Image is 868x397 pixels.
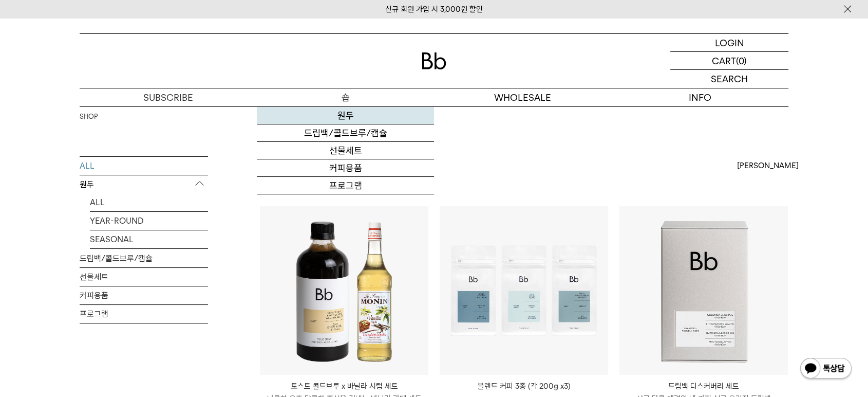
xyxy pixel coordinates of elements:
p: 원두 [80,175,208,194]
a: ALL [90,193,208,211]
a: 숍 [257,88,434,106]
p: (0) [736,52,747,69]
img: 드립백 디스커버리 세트 [619,206,788,375]
a: 드립백/콜드브루/캡슐 [80,249,208,267]
a: SHOP [80,112,98,122]
a: CART (0) [670,52,788,70]
span: [PERSON_NAME] [737,159,799,172]
a: 선물세트 [257,142,434,159]
a: 신규 회원 가입 시 3,000원 할인 [385,5,483,14]
a: 커피용품 [80,286,208,304]
a: ALL [80,157,208,175]
img: 토스트 콜드브루 x 바닐라 시럽 세트 [260,206,428,375]
p: WHOLESALE [434,88,611,106]
a: 커피용품 [257,159,434,177]
p: SEARCH [711,70,748,88]
a: 원두 [257,107,434,124]
p: CART [712,52,736,69]
a: YEAR-ROUND [90,212,208,230]
img: 로고 [422,52,446,69]
p: 토스트 콜드브루 x 바닐라 시럽 세트 [260,380,428,392]
p: INFO [611,88,788,106]
a: LOGIN [670,34,788,52]
img: 카카오톡 채널 1:1 채팅 버튼 [799,357,853,382]
p: 드립백 디스커버리 세트 [619,380,788,392]
a: 블렌드 커피 3종 (각 200g x3) [440,380,608,392]
p: LOGIN [715,34,744,51]
a: 프로그램 [257,177,434,194]
a: 드립백/콜드브루/캡슐 [257,124,434,142]
a: SUBSCRIBE [80,88,257,106]
a: SEASONAL [90,230,208,248]
a: 프로그램 [80,305,208,323]
img: 블렌드 커피 3종 (각 200g x3) [440,206,608,375]
a: 선물세트 [80,268,208,286]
